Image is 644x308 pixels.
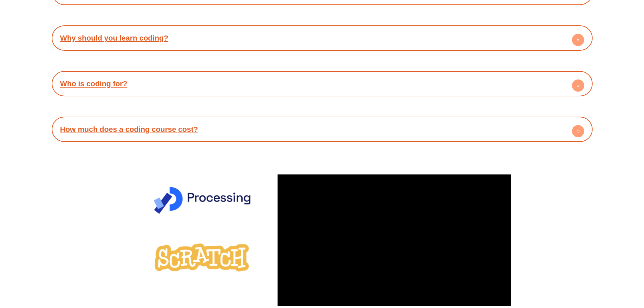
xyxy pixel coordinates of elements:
a: How much does a coding course cost? [60,125,198,134]
a: Why should you learn coding? [60,34,168,42]
div: Why should you learn coding? [55,29,589,47]
iframe: Chat Widget [531,232,644,308]
div: How much does a coding course cost? [55,120,589,139]
a: Who is coding for? [60,79,127,88]
iframe: Coding Academy at Success Tutoring | Learn to Code [278,174,511,306]
div: Who is coding for? [55,74,589,93]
